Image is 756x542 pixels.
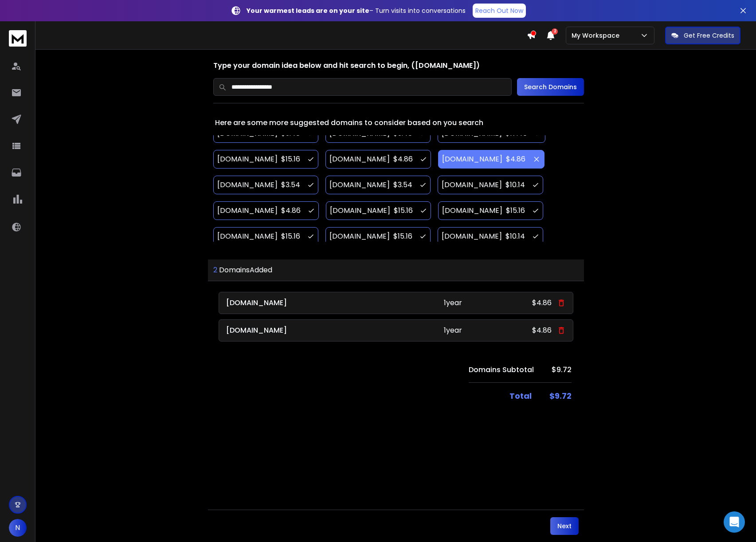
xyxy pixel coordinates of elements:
p: 1 year [379,325,527,336]
p: Get Free Credits [684,31,734,40]
h4: $ 3.54 [281,180,300,190]
button: Next [550,517,579,535]
h4: Domains Subtotal [469,365,534,375]
h3: [DOMAIN_NAME] [442,154,502,165]
p: – Turn visits into conversations [247,6,466,15]
h3: [DOMAIN_NAME] [442,231,502,242]
span: 2 [213,265,217,275]
h3: [DOMAIN_NAME] [217,231,278,242]
p: 1 year [379,298,527,308]
h3: [DOMAIN_NAME] [217,154,278,165]
h3: [DOMAIN_NAME] [217,180,278,190]
button: Search Domains [517,78,584,96]
p: My Workspace [572,31,623,40]
h4: $ 15.16 [393,231,412,242]
h4: $ 10.14 [505,231,525,242]
p: Here are some more suggested domains to consider based on you search [213,118,584,128]
span: 2 [552,28,558,35]
h3: [DOMAIN_NAME] [329,180,390,190]
h4: $ 4.86 [393,154,413,165]
h3: [DOMAIN_NAME] [329,154,390,165]
h2: Type your domain idea below and hit search to begin, ([DOMAIN_NAME]) [213,60,584,71]
div: Open Intercom Messenger [724,511,745,533]
h2: $ 9.72 [549,390,572,402]
button: N [9,519,27,537]
strong: Your warmest leads are on your site [247,6,369,15]
h3: [DOMAIN_NAME] [442,205,502,216]
h4: $ 3.54 [393,180,412,190]
h4: $ 4.86 [281,205,301,216]
p: $4.86 [532,298,552,308]
h3: [DOMAIN_NAME] [329,231,390,242]
p: [DOMAIN_NAME] [226,298,374,308]
h4: $ 15.16 [281,154,300,165]
h3: [DOMAIN_NAME] [442,180,502,190]
h4: $ 15.16 [506,205,525,216]
button: Get Free Credits [665,27,740,44]
h3: Domains Added [208,259,584,281]
h3: [DOMAIN_NAME] [330,205,390,216]
h4: Total [509,390,532,402]
p: $4.86 [532,325,552,336]
h4: $ 10.14 [505,180,525,190]
img: logo [9,30,27,47]
p: [DOMAIN_NAME] [226,325,374,336]
a: Reach Out Now [473,4,526,18]
h4: $ 4.86 [506,154,525,165]
h4: $ 15.16 [394,205,413,216]
h4: $ 15.16 [281,231,300,242]
p: Reach Out Now [475,6,523,15]
h2: $ 9.72 [552,365,572,375]
h3: [DOMAIN_NAME] [217,205,278,216]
